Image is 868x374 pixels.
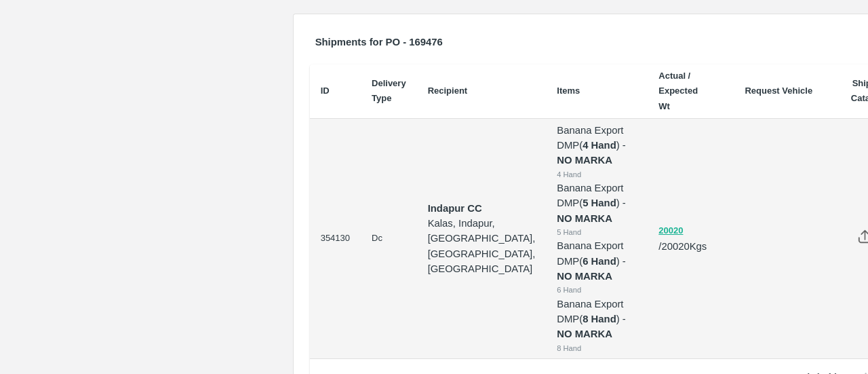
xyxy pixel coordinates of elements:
p: Banana Export DMP ( ) - [557,238,637,284]
b: Shipments for PO - 169476 [315,37,443,48]
b: 4 Hand [583,140,616,151]
b: ID [321,86,330,96]
b: Actual / Expected Wt [658,71,698,111]
b: Delivery Type [372,78,406,103]
p: Banana Export DMP ( ) - [557,297,637,342]
b: Items [557,86,580,96]
td: Dc [361,119,417,359]
strong: Indapur CC [428,203,482,214]
div: 4 Hand [557,168,637,181]
div: 8 Hand [557,342,637,354]
td: 354130 [310,119,361,359]
p: Banana Export DMP ( ) - [557,123,637,168]
strong: NO MARKA [557,329,612,339]
b: 5 Hand [583,198,616,208]
strong: NO MARKA [557,271,612,282]
p: Kalas, Indapur, [GEOGRAPHIC_DATA], [GEOGRAPHIC_DATA], [GEOGRAPHIC_DATA] [428,216,536,276]
b: 6 Hand [583,256,616,267]
div: 6 Hand [557,284,637,296]
b: Recipient [428,86,468,96]
p: / 20020 Kgs [658,223,707,255]
strong: NO MARKA [557,155,612,166]
b: Request Vehicle [745,86,812,96]
button: 20020 [658,223,683,239]
b: 8 Hand [583,314,616,324]
div: 5 Hand [557,226,637,238]
strong: NO MARKA [557,213,612,224]
p: Banana Export DMP ( ) - [557,181,637,226]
